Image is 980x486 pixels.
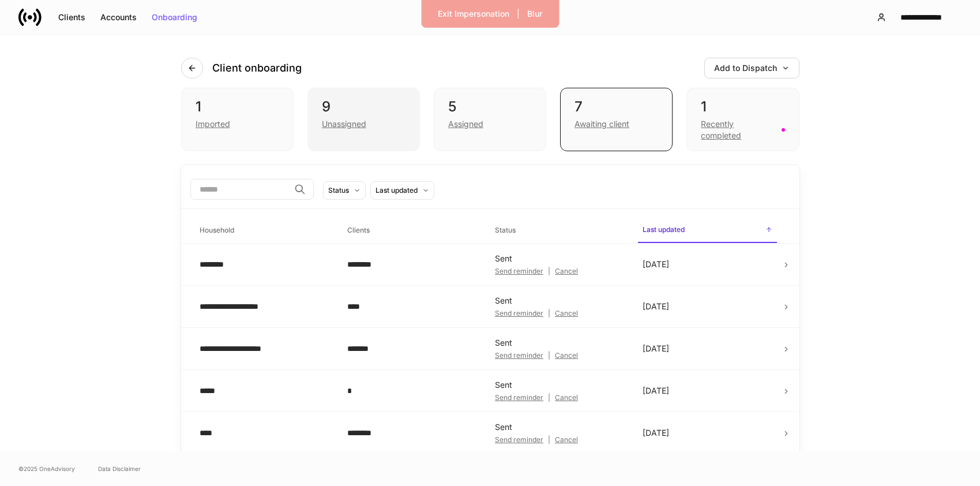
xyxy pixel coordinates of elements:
span: Household [195,219,333,242]
button: Clients [51,8,93,27]
h6: Household [200,225,234,235]
div: | [495,309,624,318]
button: Send reminder [495,309,543,318]
div: 5 [448,98,532,116]
div: Cancel [555,436,578,443]
div: Assigned [448,118,483,130]
div: Onboarding [152,13,197,21]
div: Recently completed [701,118,774,141]
div: Sent [495,421,624,433]
button: Last updated [370,181,434,200]
h6: Status [495,225,516,235]
div: Awaiting client [575,118,629,130]
div: Imported [196,118,230,130]
div: Send reminder [495,352,543,359]
button: Add to Dispatch [704,58,799,78]
button: Cancel [555,351,578,360]
div: | [495,351,624,360]
h4: Client onboarding [212,61,302,75]
div: Accounts [100,13,137,21]
button: Send reminder [495,435,543,444]
div: | [495,435,624,444]
div: Cancel [555,310,578,317]
div: Send reminder [495,394,543,401]
button: Send reminder [495,267,543,276]
button: Exit Impersonation [430,5,517,23]
div: Last updated [376,185,418,196]
button: Cancel [555,309,578,318]
span: © 2025 OneAdvisory [18,464,75,473]
div: Send reminder [495,310,543,317]
span: Last updated [638,218,776,243]
div: 1 [701,98,784,116]
span: Status [490,219,629,242]
div: 5Assigned [434,88,546,151]
div: 7 [575,98,658,116]
button: Send reminder [495,393,543,402]
td: [DATE] [633,412,781,454]
div: 1Imported [181,88,294,151]
div: Add to Dispatch [714,64,790,72]
div: Cancel [555,268,578,275]
div: Sent [495,253,624,264]
button: Cancel [555,393,578,402]
div: Exit Impersonation [438,10,509,18]
div: Unassigned [322,118,366,130]
button: Onboarding [144,8,205,27]
div: | [495,393,624,402]
div: 7Awaiting client [560,88,673,151]
div: 9Unassigned [307,88,420,151]
div: 9 [322,98,405,116]
h6: Clients [347,225,370,235]
div: Cancel [555,352,578,359]
button: Status [323,181,366,200]
button: Accounts [93,8,144,27]
td: [DATE] [633,328,781,370]
h6: Last updated [643,224,685,235]
td: [DATE] [633,244,781,286]
td: [DATE] [633,286,781,328]
a: Data Disclaimer [98,464,141,473]
div: Sent [495,295,624,306]
button: Blur [520,5,550,23]
div: 1 [196,98,279,116]
div: Clients [58,13,85,21]
div: Sent [495,337,624,349]
div: Cancel [555,394,578,401]
div: | [495,267,624,276]
div: Send reminder [495,436,543,443]
span: Clients [343,219,481,242]
td: [DATE] [633,370,781,412]
button: Cancel [555,267,578,276]
button: Send reminder [495,351,543,360]
div: Blur [527,10,542,18]
div: 1Recently completed [686,88,799,151]
div: Send reminder [495,268,543,275]
div: Status [328,185,349,196]
div: Sent [495,379,624,391]
button: Cancel [555,435,578,444]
